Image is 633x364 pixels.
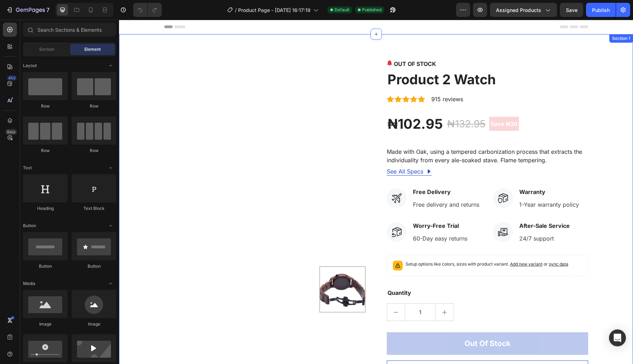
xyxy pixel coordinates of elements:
span: Button [23,223,36,229]
div: Quantity [268,268,469,278]
span: Layout [23,62,37,69]
div: Section 1 [492,16,513,22]
span: Media [23,280,35,287]
div: 450 [7,75,17,81]
div: Row [23,147,67,154]
div: Undo/Redo [133,3,162,17]
p: 7 [46,6,49,14]
button: decrement [268,284,286,301]
span: Add new variant [391,242,424,247]
div: Row [23,103,67,109]
a: See All Specs [268,147,313,156]
span: Save [566,7,578,13]
span: sync data [430,242,449,247]
span: Element [84,46,101,53]
div: Beta [5,129,17,135]
div: See All Specs [268,147,304,156]
button: Buy it now [268,341,469,363]
div: Heading [23,205,67,212]
span: Default [335,7,349,13]
p: Setup options like colors, sizes with product variant. [286,241,449,248]
p: Worry-Free Trial [294,202,348,210]
iframe: Design area [119,20,633,364]
div: Button [23,263,67,269]
div: ₦102.95 [268,96,325,113]
span: Product Page - [DATE] 16:17:19 [238,6,310,14]
p: Warranty [400,168,460,176]
span: / [235,6,237,14]
p: Free Delivery [294,168,360,176]
pre: Save ₦30 [370,97,400,111]
div: ₦132.95 [327,96,367,112]
p: 60-Day easy returns [294,214,348,223]
div: Open Intercom Messenger [609,329,626,346]
p: 24/7 support [400,214,451,223]
p: 1-Year warranty policy [400,181,460,189]
span: Toggle open [105,220,116,231]
span: Published [362,7,381,13]
button: Save [560,3,583,17]
div: Publish [592,6,610,14]
div: Text Block [72,205,116,212]
div: Row [72,147,116,154]
button: Out Of Stock [268,313,469,335]
p: OUT OF STOCK [275,40,317,48]
button: Publish [586,3,616,17]
h2: Product 2 Watch [268,51,469,69]
span: Section [39,46,54,53]
span: or [424,242,449,247]
span: Toggle open [105,278,116,289]
span: Toggle open [105,162,116,174]
p: Free delivery and returns [294,181,360,189]
input: Search Sections & Elements [23,23,116,37]
span: Text [23,165,32,171]
button: 7 [3,3,53,17]
button: Assigned Products [490,3,557,17]
span: Toggle open [105,60,116,71]
span: Made with Oak, using a tempered carbonization process that extracts the individuality from every ... [268,128,463,144]
span: Assigned Products [496,6,541,14]
div: Button [72,263,116,269]
div: Row [72,103,116,109]
p: 915 reviews [312,75,344,84]
button: increment [317,284,335,301]
p: After-Sale Service [400,202,451,210]
div: Out Of Stock [345,318,391,329]
div: Image [72,321,116,327]
input: quantity [286,284,317,301]
div: Image [23,321,67,327]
